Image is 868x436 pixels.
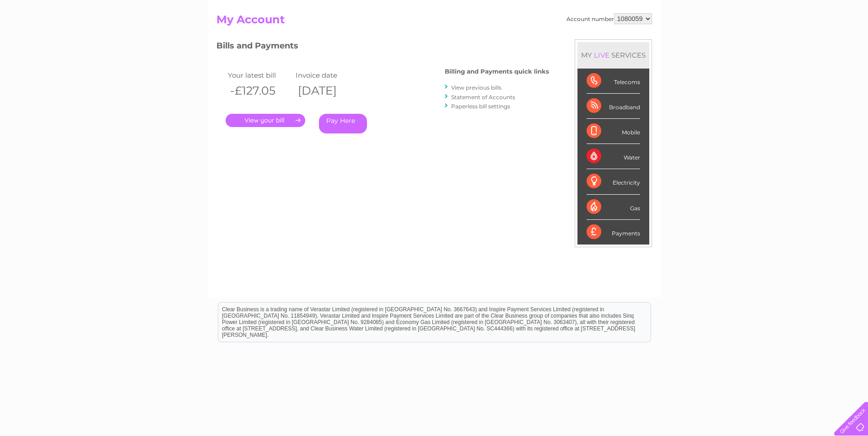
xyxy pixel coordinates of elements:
[293,81,361,100] th: [DATE]
[587,69,640,94] div: Telecoms
[755,39,783,46] a: Telecoms
[730,39,750,46] a: Energy
[838,39,859,46] a: Log out
[445,68,549,75] h4: Billing and Payments quick links
[587,220,640,245] div: Payments
[216,13,652,31] h2: My Account
[788,39,802,46] a: Blog
[807,39,830,46] a: Contact
[707,39,724,46] a: Water
[587,119,640,144] div: Mobile
[30,24,77,52] img: logo.png
[293,69,361,81] td: Invoice date
[319,114,367,133] a: Pay Here
[226,69,294,81] td: Your latest bill
[587,144,640,169] div: Water
[587,195,640,220] div: Gas
[566,13,652,24] div: Account number
[451,103,510,110] a: Paperless bill settings
[592,51,611,59] div: LIVE
[577,42,649,68] div: MY SERVICES
[226,114,305,127] a: .
[695,5,759,16] a: 0333 014 3131
[451,94,515,101] a: Statement of Accounts
[451,84,501,91] a: View previous bills
[218,5,651,44] div: Clear Business is a trading name of Verastar Limited (registered in [GEOGRAPHIC_DATA] No. 3667643...
[226,81,294,100] th: -£127.05
[587,169,640,194] div: Electricity
[587,94,640,119] div: Broadband
[216,39,549,55] h3: Bills and Payments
